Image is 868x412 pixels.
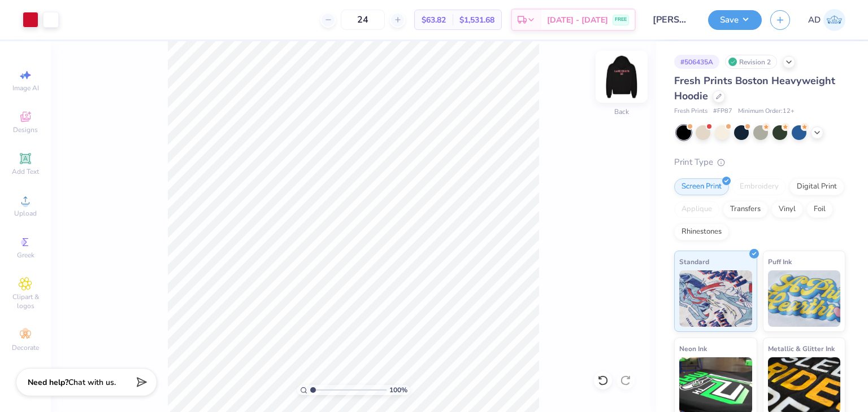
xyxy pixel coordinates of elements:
div: Digital Print [789,178,844,195]
div: Transfers [723,201,768,218]
span: Decorate [12,343,39,352]
span: Upload [14,209,37,218]
span: Puff Ink [768,256,792,268]
span: Fresh Prints Boston Heavyweight Hoodie [674,74,835,103]
span: Image AI [12,84,39,93]
span: AD [808,14,821,27]
span: Add Text [12,167,39,176]
span: Metallic & Glitter Ink [768,343,835,354]
input: Untitled Design [644,8,700,31]
span: $63.82 [422,14,446,26]
span: [DATE] - [DATE] [547,14,608,26]
span: Clipart & logos [6,292,45,310]
span: Standard [679,256,709,268]
div: Foil [806,201,833,218]
span: Fresh Prints [674,107,708,116]
div: Embroidery [732,178,786,195]
div: Revision 2 [725,55,777,69]
span: Designs [13,125,38,134]
div: Vinyl [771,201,803,218]
span: Minimum Order: 12 + [738,107,795,116]
span: Greek [17,251,34,260]
span: Neon Ink [679,343,707,354]
button: Save [708,10,762,30]
span: $1,531.68 [459,14,494,26]
input: – – [341,10,385,30]
div: Print Type [674,156,845,169]
img: Standard [679,270,752,327]
div: Screen Print [674,178,729,195]
span: Chat with us. [68,377,116,388]
strong: Need help? [28,377,68,388]
div: Applique [674,201,719,218]
img: Anjali Dilish [823,9,845,31]
img: Back [599,54,644,99]
span: FREE [615,16,627,24]
span: # FP87 [713,107,732,116]
img: Puff Ink [768,270,841,327]
div: Back [614,107,629,117]
div: Rhinestones [674,223,729,240]
span: 100 % [389,385,407,395]
a: AD [808,9,845,31]
div: # 506435A [674,55,719,69]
